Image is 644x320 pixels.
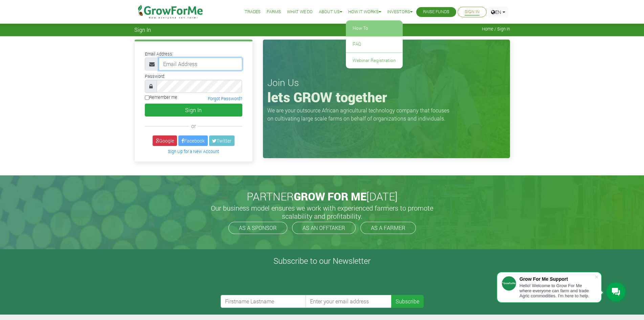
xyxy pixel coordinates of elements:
input: Email Address [159,58,242,70]
button: Sign In [145,104,242,116]
a: Google [153,135,177,146]
a: Farms [267,8,281,16]
a: Forgot Password? [208,96,242,101]
p: We are your outsource African agricultural technology company that focuses on cultivating large s... [267,106,453,123]
a: AS A FARMER [360,222,416,234]
h3: Join Us [267,77,506,88]
h1: lets GROW together [267,89,506,105]
span: Home / Sign In [482,26,510,31]
a: Raise Funds [423,8,449,16]
a: Trades [245,8,261,16]
input: Remember me [145,95,149,100]
label: Password: [145,73,165,80]
a: AS AN OFFTAKER [292,222,356,234]
a: What We Do [287,8,313,16]
span: GROW FOR ME [294,189,367,204]
a: Sign In [465,8,480,16]
h5: Our business model ensures we work with experienced farmers to promote scalability and profitabil... [204,204,441,220]
button: Subscribe [391,295,424,308]
a: Investors [387,8,413,16]
input: Enter your email address [306,295,392,308]
div: Hello! Welcome to Grow For Me where everyone can farm and trade Agric commodities. I'm here to help. [519,283,595,298]
label: Email Address: [145,51,173,57]
iframe: reCAPTCHA [221,269,324,295]
a: Sign Up for a New Account [168,149,219,154]
div: or [145,122,242,130]
div: Grow For Me Support [519,276,595,282]
h4: Subscribe to our Newsletter [8,256,636,266]
label: Remember me [145,94,177,101]
a: Webinar Registration [346,53,403,68]
a: EN [488,7,508,17]
input: Firstname Lastname [221,295,307,308]
h2: PARTNER [DATE] [137,190,507,203]
a: AS A SPONSOR [228,222,287,234]
a: About Us [319,8,342,16]
span: Sign In [134,26,151,33]
a: How To [346,21,403,36]
a: FAQ [346,37,403,52]
a: How it Works [348,8,381,16]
